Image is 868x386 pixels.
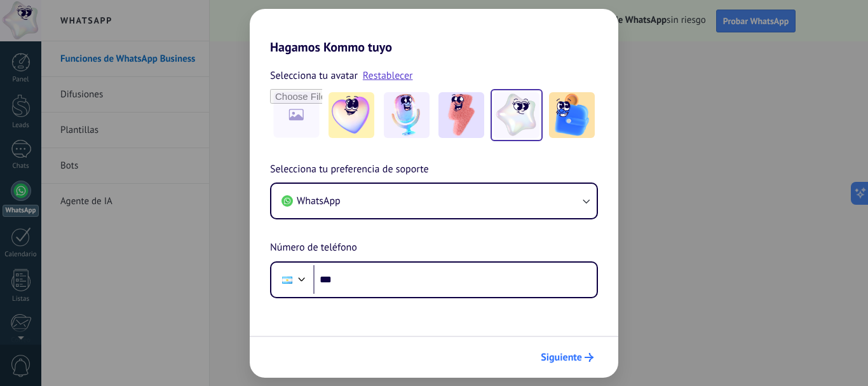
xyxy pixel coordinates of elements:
[363,69,413,82] a: Restablecer
[329,92,374,138] img: -1.jpeg
[438,92,484,138] img: -3.jpeg
[535,347,599,368] button: Siguiente
[250,9,618,55] h2: Hagamos Kommo tuyo
[384,92,430,138] img: -2.jpeg
[549,92,595,138] img: -5.jpeg
[297,195,341,207] span: WhatsApp
[270,162,429,178] span: Selecciona tu preferencia de soporte
[270,67,358,84] span: Selecciona tu avatar
[270,240,357,256] span: Número de teléfono
[541,353,582,362] span: Siguiente
[271,184,597,218] button: WhatsApp
[275,266,299,293] div: Argentina: + 54
[494,92,539,138] img: -4.jpeg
